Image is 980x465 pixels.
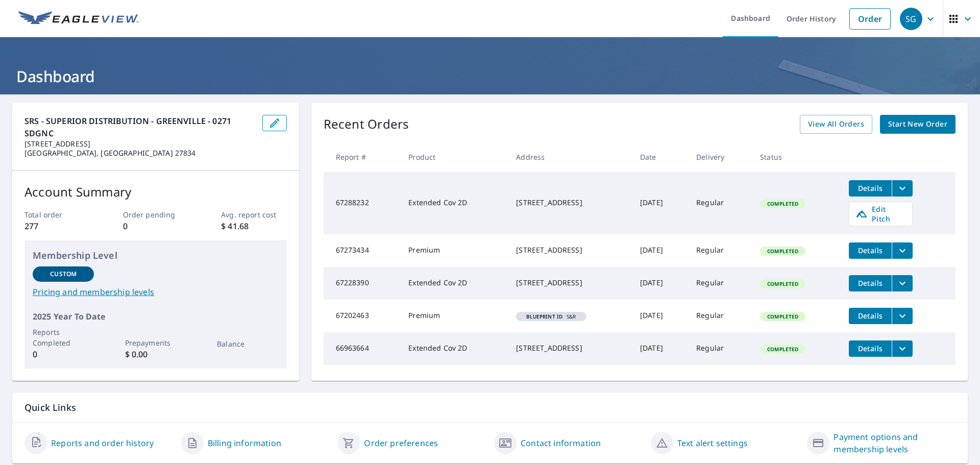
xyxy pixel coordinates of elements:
[125,337,186,348] p: Prepayments
[892,308,913,324] button: filesDropdownBtn-67202463
[632,172,688,234] td: [DATE]
[324,332,401,365] td: 66963664
[849,308,892,324] button: detailsBtn-67202463
[516,278,624,288] div: [STREET_ADDRESS]
[849,202,913,226] a: Edit Pitch
[632,267,688,300] td: [DATE]
[400,172,508,234] td: Extended Cov 2D
[880,115,955,134] a: Start New Order
[761,313,804,320] span: Completed
[364,437,438,449] a: Order preferences
[892,275,913,291] button: filesDropdownBtn-67228390
[800,115,872,134] a: View All Orders
[688,267,752,300] td: Regular
[849,340,892,357] button: detailsBtn-66963664
[324,267,401,300] td: 67228390
[855,278,886,288] span: Details
[400,234,508,267] td: Premium
[516,245,624,255] div: [STREET_ADDRESS]
[208,437,281,449] a: Billing information
[526,314,562,319] em: Blueprint ID
[508,142,632,172] th: Address
[24,139,254,149] p: [STREET_ADDRESS]
[400,300,508,332] td: Premium
[123,209,188,220] p: Order pending
[761,248,804,255] span: Completed
[892,180,913,197] button: filesDropdownBtn-67288232
[33,327,94,348] p: Reports Completed
[855,183,886,193] span: Details
[33,310,279,323] p: 2025 Year To Date
[632,332,688,365] td: [DATE]
[24,149,254,158] p: [GEOGRAPHIC_DATA], [GEOGRAPHIC_DATA] 27834
[688,234,752,267] td: Regular
[400,332,508,365] td: Extended Cov 2D
[849,275,892,291] button: detailsBtn-67228390
[761,346,804,353] span: Completed
[324,234,401,267] td: 67273434
[217,338,278,349] p: Balance
[761,280,804,287] span: Completed
[752,142,841,172] th: Status
[855,204,906,224] span: Edit Pitch
[849,242,892,259] button: detailsBtn-67273434
[33,249,279,262] p: Membership Level
[516,343,624,353] div: [STREET_ADDRESS]
[324,172,401,234] td: 67288232
[123,220,188,232] p: 0
[324,300,401,332] td: 67202463
[849,8,891,30] a: Order
[24,183,287,201] p: Account Summary
[520,314,582,319] span: S&R
[834,431,955,455] a: Payment options and membership levels
[688,172,752,234] td: Regular
[855,246,886,255] span: Details
[632,142,688,172] th: Date
[900,8,922,30] div: SG
[892,242,913,259] button: filesDropdownBtn-67273434
[688,142,752,172] th: Delivery
[24,115,254,139] p: SRS - SUPERIOR DISTRIBUTION - GREENVILLE - 0271 SDGNC
[677,437,748,449] a: Text alert settings
[688,332,752,365] td: Regular
[24,401,955,414] p: Quick Links
[521,437,601,449] a: Contact information
[24,209,90,220] p: Total order
[221,209,286,220] p: Avg. report cost
[125,348,186,360] p: $ 0.00
[33,286,279,298] a: Pricing and membership levels
[761,200,804,207] span: Completed
[50,270,77,279] p: Custom
[888,118,947,131] span: Start New Order
[516,198,624,208] div: [STREET_ADDRESS]
[855,344,886,353] span: Details
[24,220,90,232] p: 277
[400,267,508,300] td: Extended Cov 2D
[221,220,286,232] p: $ 41.68
[324,142,401,172] th: Report #
[33,348,94,360] p: 0
[632,234,688,267] td: [DATE]
[632,300,688,332] td: [DATE]
[855,311,886,321] span: Details
[892,340,913,357] button: filesDropdownBtn-66963664
[12,66,968,87] h1: Dashboard
[688,300,752,332] td: Regular
[51,437,154,449] a: Reports and order history
[324,115,409,134] p: Recent Orders
[18,11,139,27] img: EV Logo
[849,180,892,197] button: detailsBtn-67288232
[808,118,864,131] span: View All Orders
[400,142,508,172] th: Product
